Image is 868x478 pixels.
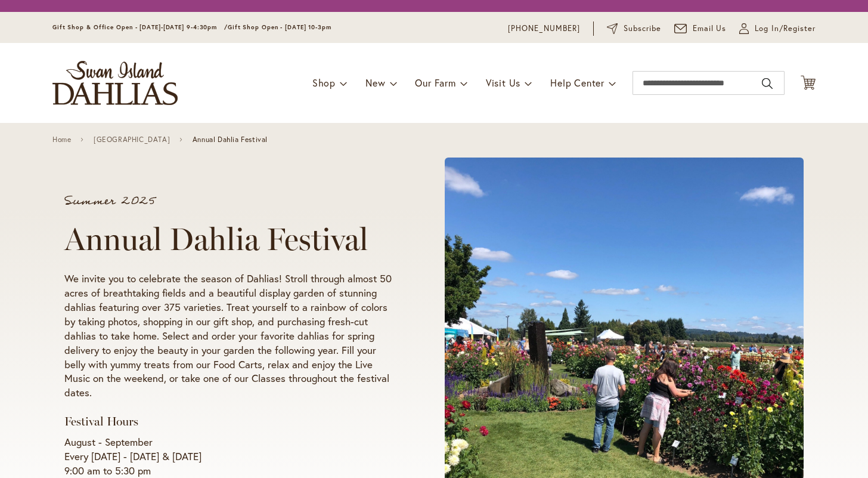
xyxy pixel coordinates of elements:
span: Visit Us [486,76,520,89]
a: Log In/Register [739,23,816,35]
span: Log In/Register [755,23,816,35]
a: [PHONE_NUMBER] [508,23,580,35]
button: Search [762,74,773,93]
span: Help Center [550,76,604,89]
span: Email Us [693,23,727,35]
a: [GEOGRAPHIC_DATA] [94,135,170,144]
a: Home [52,135,71,144]
p: Summer 2025 [64,195,399,207]
span: New [365,76,385,89]
span: Shop [312,76,336,89]
span: Gift Shop Open - [DATE] 10-3pm [228,23,331,31]
p: August - September Every [DATE] - [DATE] & [DATE] 9:00 am to 5:30 pm [64,435,399,478]
a: Email Us [674,23,727,35]
span: Gift Shop & Office Open - [DATE]-[DATE] 9-4:30pm / [52,23,228,31]
h3: Festival Hours [64,414,399,429]
span: Subscribe [624,23,661,35]
p: We invite you to celebrate the season of Dahlias! Stroll through almost 50 acres of breathtaking ... [64,272,399,400]
h1: Annual Dahlia Festival [64,221,399,257]
span: Our Farm [415,76,455,89]
a: store logo [52,61,178,105]
a: Subscribe [607,23,661,35]
span: Annual Dahlia Festival [193,135,268,144]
